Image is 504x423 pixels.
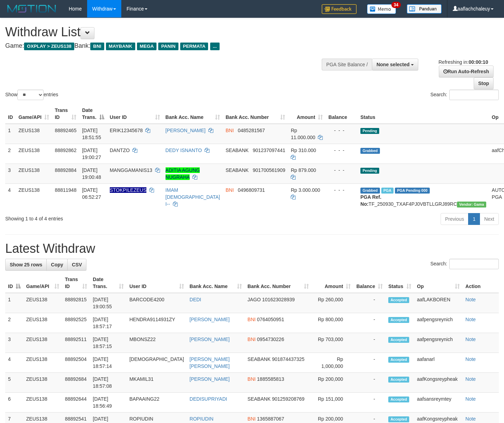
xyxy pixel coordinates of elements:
[463,273,499,293] th: Action
[62,293,90,313] td: 88892815
[190,416,213,422] a: ROPIUDIN
[52,104,79,124] th: Trans ID: activate to sort column ascending
[414,313,463,333] td: aafpengsreynich
[62,373,90,393] td: 88892684
[353,293,385,313] td: -
[55,187,76,193] span: 88811948
[388,396,409,402] span: Accepted
[414,273,463,293] th: Op: activate to sort column ascending
[16,183,52,210] td: ZEUS138
[106,43,135,50] span: MAYBANK
[328,187,355,194] div: - - -
[360,148,380,154] span: Grabbed
[247,416,255,422] span: BNI
[62,333,90,353] td: 88892511
[328,147,355,154] div: - - -
[5,90,58,100] label: Show entries
[110,187,147,193] span: Nama rekening ada tanda titik/strip, harap diedit
[62,393,90,413] td: 88892644
[439,66,494,77] a: Run Auto-Refresh
[328,127,355,134] div: - - -
[158,43,178,50] span: PANIN
[253,167,285,173] span: Copy 901700561909 to clipboard
[247,297,261,302] span: JAGO
[90,313,127,333] td: [DATE] 18:57:17
[110,148,130,153] span: DANTZO
[360,194,381,207] b: PGA Ref. No:
[16,164,52,183] td: ZEUS138
[474,77,494,89] a: Stop
[190,297,201,302] a: DEDI
[79,104,107,124] th: Date Trans.: activate to sort column descending
[82,128,101,140] span: [DATE] 18:51:55
[465,356,476,362] a: Note
[414,333,463,353] td: aafpengsreynich
[67,259,86,271] a: CSV
[23,273,62,293] th: Game/API: activate to sort column ascending
[465,416,476,422] a: Note
[414,393,463,413] td: aafsansreymtey
[312,373,353,393] td: Rp 200,000
[465,297,476,302] a: Note
[5,183,16,210] td: 4
[257,317,284,322] span: Copy 0764050951 to clipboard
[46,259,68,271] a: Copy
[163,104,223,124] th: Bank Acc. Name: activate to sort column ascending
[55,167,76,173] span: 88892884
[17,90,44,100] select: Showentries
[190,376,230,382] a: [PERSON_NAME]
[312,333,353,353] td: Rp 703,000
[272,396,304,402] span: Copy 901259208769 to clipboard
[90,353,127,373] td: [DATE] 18:57:14
[5,104,16,124] th: ID
[245,273,312,293] th: Bank Acc. Number: activate to sort column ascending
[107,104,163,124] th: User ID: activate to sort column ascending
[62,273,90,293] th: Trans ID: activate to sort column ascending
[376,62,410,67] span: None selected
[5,124,16,144] td: 1
[358,104,489,124] th: Status
[16,124,52,144] td: ZEUS138
[223,104,288,124] th: Bank Acc. Number: activate to sort column ascending
[23,353,62,373] td: ZEUS138
[353,333,385,353] td: -
[166,187,220,207] a: IMAM [DEMOGRAPHIC_DATA] I--
[257,376,284,382] span: Copy 1885585813 to clipboard
[5,393,23,413] td: 6
[16,144,52,164] td: ZEUS138
[353,313,385,333] td: -
[5,353,23,373] td: 4
[457,202,486,207] span: Vendor URL: https://trx31.1velocity.biz
[5,259,47,271] a: Show 25 rows
[391,2,401,8] span: 34
[253,148,285,153] span: Copy 901237097441 to clipboard
[16,104,52,124] th: Game/API: activate to sort column ascending
[247,376,255,382] span: BNI
[388,297,409,303] span: Accepted
[10,262,42,267] span: Show 25 rows
[5,333,23,353] td: 3
[23,333,62,353] td: ZEUS138
[226,187,234,193] span: BNI
[385,273,414,293] th: Status: activate to sort column ascending
[127,273,187,293] th: User ID: activate to sort column ascending
[166,148,202,153] a: DEDY ISNANTO
[5,43,329,50] h4: Game: Bank:
[247,337,255,342] span: BNI
[288,104,326,124] th: Amount: activate to sort column ascending
[180,43,208,50] span: PERMATA
[23,373,62,393] td: ZEUS138
[90,43,104,50] span: BNI
[190,356,230,369] a: [PERSON_NAME] [PERSON_NAME]
[388,357,409,363] span: Accepted
[291,167,316,173] span: Rp 879.000
[247,396,270,402] span: SEABANK
[166,167,200,180] a: ADITIA AGUNG NUGRAHA
[312,273,353,293] th: Amount: activate to sort column ascending
[468,213,480,225] a: 1
[5,293,23,313] td: 1
[187,273,245,293] th: Bank Acc. Name: activate to sort column ascending
[226,148,249,153] span: SEABANK
[55,148,76,153] span: 88892862
[414,353,463,373] td: aafanarl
